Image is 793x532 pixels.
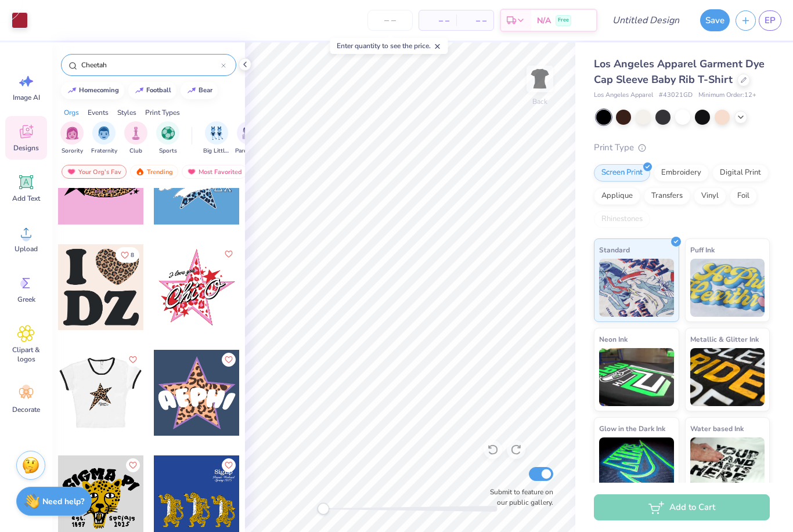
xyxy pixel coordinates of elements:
img: Standard [599,259,674,317]
button: filter button [60,121,84,155]
div: Print Type [594,141,770,154]
div: filter for Sports [156,121,179,155]
div: Your Org's Fav [62,165,127,179]
img: trend_line.gif [187,87,196,94]
img: Big Little Reveal Image [210,126,223,140]
img: Parent's Weekend Image [242,126,255,140]
span: Image AI [13,93,40,102]
span: Glow in the Dark Ink [599,422,665,435]
div: filter for Sorority [60,121,84,155]
div: Accessibility label [318,503,329,515]
span: Greek [17,295,35,304]
button: filter button [156,121,179,155]
span: EP [765,14,776,27]
span: Water based Ink [690,422,744,435]
button: filter button [124,121,147,155]
img: Club Image [129,126,142,140]
span: Big Little Reveal [203,147,230,155]
div: Rhinestones [594,211,650,228]
strong: Need help? [42,496,84,507]
div: football [146,87,171,93]
div: Vinyl [694,187,726,205]
span: Sports [159,147,177,155]
div: Trending [130,165,178,179]
a: EP [759,10,781,31]
img: Sorority Image [66,126,79,140]
input: Try "Alpha" [80,59,221,71]
button: bear [181,82,218,99]
button: filter button [203,121,230,155]
span: N/A [537,15,551,27]
span: Clipart & logos [7,345,45,364]
span: Club [129,147,142,155]
button: filter button [235,121,262,155]
img: Metallic & Glitter Ink [690,348,765,406]
div: Events [88,107,109,118]
span: Metallic & Glitter Ink [690,333,759,345]
button: Like [222,353,236,367]
div: Most Favorited [182,165,247,179]
span: – – [463,15,486,27]
div: filter for Club [124,121,147,155]
span: Los Angeles Apparel [594,91,653,100]
div: Screen Print [594,164,650,182]
button: football [128,82,176,99]
button: Like [116,247,139,263]
span: Designs [13,143,39,153]
button: Like [222,458,236,472]
span: # 43021GD [659,91,693,100]
span: Puff Ink [690,244,715,256]
div: Applique [594,187,640,205]
span: Los Angeles Apparel Garment Dye Cap Sleeve Baby Rib T-Shirt [594,57,765,86]
img: Fraternity Image [98,126,110,140]
span: Minimum Order: 12 + [698,91,756,100]
span: Neon Ink [599,333,628,345]
div: Print Types [145,107,180,118]
label: Submit to feature on our public gallery. [484,487,553,508]
div: homecoming [79,87,119,93]
div: Digital Print [712,164,769,182]
img: Glow in the Dark Ink [599,437,674,495]
div: Transfers [644,187,690,205]
button: homecoming [61,82,124,99]
img: Puff Ink [690,259,765,317]
span: Sorority [62,147,83,155]
img: trend_line.gif [135,87,144,94]
span: Decorate [12,405,40,414]
div: Foil [730,187,757,205]
span: Upload [15,244,38,254]
input: Untitled Design [603,9,689,32]
div: Enter quantity to see the price. [330,38,448,54]
button: Like [126,458,140,472]
img: most_fav.gif [67,168,76,176]
span: Standard [599,244,630,256]
div: Orgs [64,107,79,118]
img: trending.gif [135,168,145,176]
span: Parent's Weekend [235,147,262,155]
div: filter for Fraternity [91,121,117,155]
div: Embroidery [654,164,709,182]
span: Free [558,16,569,24]
button: Like [126,353,140,367]
div: bear [199,87,212,93]
img: most_fav.gif [187,168,196,176]
span: Fraternity [91,147,117,155]
span: 8 [131,252,134,258]
button: filter button [91,121,117,155]
img: Water based Ink [690,437,765,495]
img: Sports Image [161,126,175,140]
img: Neon Ink [599,348,674,406]
img: trend_line.gif [67,87,77,94]
span: – – [426,15,449,27]
input: – – [367,10,413,31]
button: Like [222,247,236,261]
div: Styles [117,107,136,118]
div: filter for Big Little Reveal [203,121,230,155]
span: Add Text [12,194,40,203]
div: filter for Parent's Weekend [235,121,262,155]
button: Save [700,9,730,31]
